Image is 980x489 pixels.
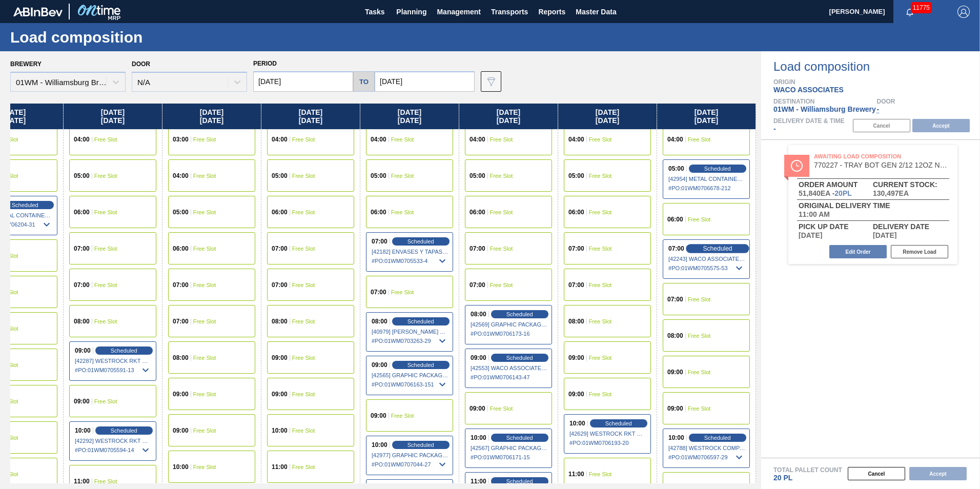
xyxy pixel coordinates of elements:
[292,209,315,215] span: Free Slot
[272,427,288,434] span: 10:00
[471,371,547,383] span: # PO : 01WM0706143-47
[371,209,386,215] span: 06:00
[704,435,731,441] span: Scheduled
[371,413,386,419] span: 09:00
[292,464,315,470] span: Free Slot
[589,246,612,252] span: Free Slot
[193,282,216,288] span: Free Slot
[589,209,612,215] span: Free Slot
[75,427,91,434] span: 10:00
[272,391,288,397] span: 09:00
[372,458,448,471] span: # PO : 01WM0707044-27
[94,209,117,215] span: Free Slot
[605,420,632,426] span: Scheduled
[13,7,63,16] img: TNhmsLtSVTkK8tSr43FrP2fwEKptu5GPRR3wAAAABJRU5ErkJggg==
[471,321,547,328] span: [42569] GRAPHIC PACKAGING INTERNATIONA - 0008221069
[372,249,448,255] span: [42182] ENVASES Y TAPAS MODELO S A DE - 0008257397
[668,451,745,463] span: # PO : 01WM0706597-29
[94,478,117,484] span: Free Slot
[74,173,90,179] span: 05:00
[111,348,137,354] span: Scheduled
[589,173,612,179] span: Free Slot
[957,6,970,18] img: Logout
[391,413,414,419] span: Free Slot
[877,105,880,113] span: -
[506,355,533,361] span: Scheduled
[773,105,876,113] span: 01WM - Williamsburg Brewery
[94,173,117,179] span: Free Slot
[773,98,877,105] span: Destination
[688,136,711,142] span: Free Slot
[391,289,414,295] span: Free Slot
[10,31,192,43] h1: Load composition
[569,420,585,426] span: 10:00
[75,438,152,444] span: [42292] WESTROCK RKT COMPANY CORRUGATE - 0008307379
[773,60,980,73] span: Load composition
[568,471,584,477] span: 11:00
[893,5,926,19] button: Notifications
[391,173,414,179] span: Free Slot
[193,136,216,142] span: Free Slot
[471,355,486,361] span: 09:00
[668,182,745,194] span: # PO : 01WM0706678-212
[272,209,288,215] span: 06:00
[292,318,315,324] span: Free Slot
[193,173,216,179] span: Free Slot
[469,209,485,215] span: 06:00
[173,427,189,434] span: 09:00
[173,282,189,288] span: 07:00
[688,296,711,302] span: Free Slot
[94,282,117,288] span: Free Slot
[292,427,315,434] span: Free Slot
[272,282,288,288] span: 07:00
[74,209,90,215] span: 06:00
[667,136,683,142] span: 04:00
[173,136,189,142] span: 03:00
[471,365,547,371] span: [42553] WACO ASSOCIATES - 0008253884
[253,60,277,67] span: Period
[94,318,117,324] span: Free Slot
[911,2,932,13] span: 11775
[506,478,533,484] span: Scheduled
[668,262,745,274] span: # PO : 01WM0705575-53
[568,391,584,397] span: 09:00
[74,398,90,404] span: 09:00
[668,256,745,262] span: [42243] WACO ASSOCIATES - 0008253884
[193,209,216,215] span: Free Slot
[490,246,513,252] span: Free Slot
[371,173,386,179] span: 05:00
[391,136,414,142] span: Free Slot
[74,246,90,252] span: 07:00
[668,176,745,182] span: [42954] METAL CONTAINER CORPORATION - 0008219743
[407,318,434,324] span: Scheduled
[272,464,288,470] span: 11:00
[667,216,683,222] span: 06:00
[589,282,612,288] span: Free Slot
[657,104,756,129] div: [DATE] [DATE]
[372,329,448,335] span: [40979] Brooks and Whittle - Saint Louis - 0008221115
[396,6,426,18] span: Planning
[407,238,434,244] span: Scheduled
[74,318,90,324] span: 08:00
[173,391,189,397] span: 09:00
[372,452,448,458] span: [42977] GRAPHIC PACKAGING INTERNATIONA - 0008221069
[292,391,315,397] span: Free Slot
[568,173,584,179] span: 05:00
[668,435,684,441] span: 10:00
[12,202,38,208] span: Scheduled
[667,369,683,375] span: 09:00
[132,60,150,68] label: Door
[74,478,90,484] span: 11:00
[437,6,481,18] span: Management
[485,75,497,88] img: icon-filter-gray
[75,444,152,456] span: # PO : 01WM0705594-14
[568,209,584,215] span: 06:00
[668,166,684,172] span: 05:00
[193,246,216,252] span: Free Slot
[668,445,745,451] span: [42788] WESTROCK COMPANY - FOLDING CAR - 0008219776
[469,246,485,252] span: 07:00
[471,311,486,317] span: 08:00
[372,362,387,368] span: 09:00
[471,445,547,451] span: [42567] GRAPHIC PACKAGING INTERNATIONA - 0008221069
[94,136,117,142] span: Free Slot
